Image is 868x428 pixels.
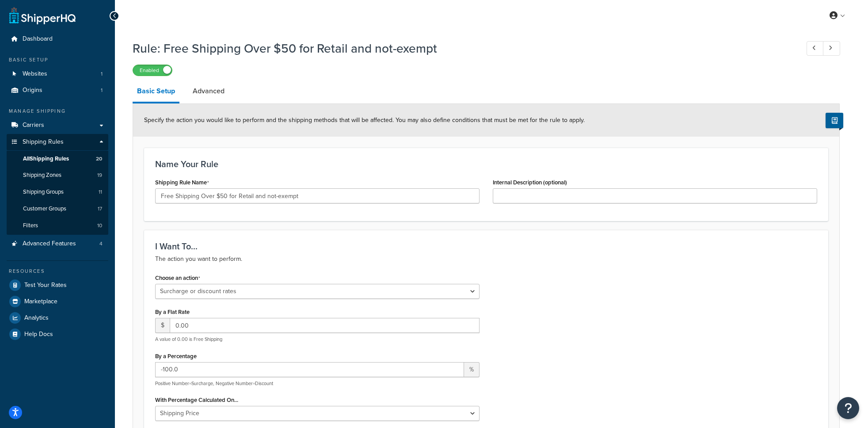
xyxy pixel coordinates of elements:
[7,201,108,217] li: Customer Groups
[823,41,840,56] a: Next Record
[23,240,76,248] span: Advanced Features
[98,205,102,213] span: 17
[101,70,103,78] span: 1
[826,113,843,128] button: Show Help Docs
[23,222,38,229] span: Filters
[96,155,102,163] span: 20
[24,331,53,338] span: Help Docs
[7,184,108,200] a: Shipping Groups11
[807,41,824,56] a: Previous Record
[155,179,209,186] label: Shipping Rule Name
[7,294,108,310] a: Marketplace
[7,236,108,252] a: Advanced Features4
[133,40,790,57] h1: Rule: Free Shipping Over $50 for Retail and not-exempt
[24,298,57,306] span: Marketplace
[155,309,190,315] label: By a Flat Rate
[7,134,108,150] a: Shipping Rules
[7,82,108,99] a: Origins1
[99,240,103,248] span: 4
[155,275,200,282] label: Choose an action
[133,80,179,103] a: Basic Setup
[23,205,66,213] span: Customer Groups
[7,201,108,217] a: Customer Groups17
[155,241,817,251] h3: I Want To...
[133,65,172,76] label: Enabled
[155,318,170,333] span: $
[7,236,108,252] li: Advanced Features
[7,267,108,275] div: Resources
[464,362,480,377] span: %
[7,184,108,200] li: Shipping Groups
[24,314,49,322] span: Analytics
[155,336,480,343] p: A value of 0.00 is Free Shipping
[23,122,44,129] span: Carriers
[23,155,69,163] span: All Shipping Rules
[7,218,108,234] a: Filters10
[493,179,567,186] label: Internal Description (optional)
[7,218,108,234] li: Filters
[155,353,197,359] label: By a Percentage
[23,172,61,179] span: Shipping Zones
[155,380,480,387] p: Positive Number=Surcharge, Negative Number=Discount
[97,172,102,179] span: 19
[155,159,817,169] h3: Name Your Rule
[155,397,238,403] label: With Percentage Calculated On...
[99,188,102,196] span: 11
[7,134,108,235] li: Shipping Rules
[23,35,53,43] span: Dashboard
[7,82,108,99] li: Origins
[23,87,42,94] span: Origins
[24,282,67,289] span: Test Your Rates
[155,254,817,264] p: The action you want to perform.
[23,70,47,78] span: Websites
[7,31,108,47] a: Dashboard
[837,397,859,419] button: Open Resource Center
[7,56,108,64] div: Basic Setup
[7,310,108,326] a: Analytics
[23,138,64,146] span: Shipping Rules
[7,66,108,82] a: Websites1
[188,80,229,102] a: Advanced
[7,326,108,342] a: Help Docs
[97,222,102,229] span: 10
[7,167,108,183] a: Shipping Zones19
[101,87,103,94] span: 1
[7,117,108,134] a: Carriers
[7,167,108,183] li: Shipping Zones
[7,107,108,115] div: Manage Shipping
[7,151,108,167] a: AllShipping Rules20
[23,188,64,196] span: Shipping Groups
[144,115,585,125] span: Specify the action you would like to perform and the shipping methods that will be affected. You ...
[7,277,108,293] a: Test Your Rates
[7,66,108,82] li: Websites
